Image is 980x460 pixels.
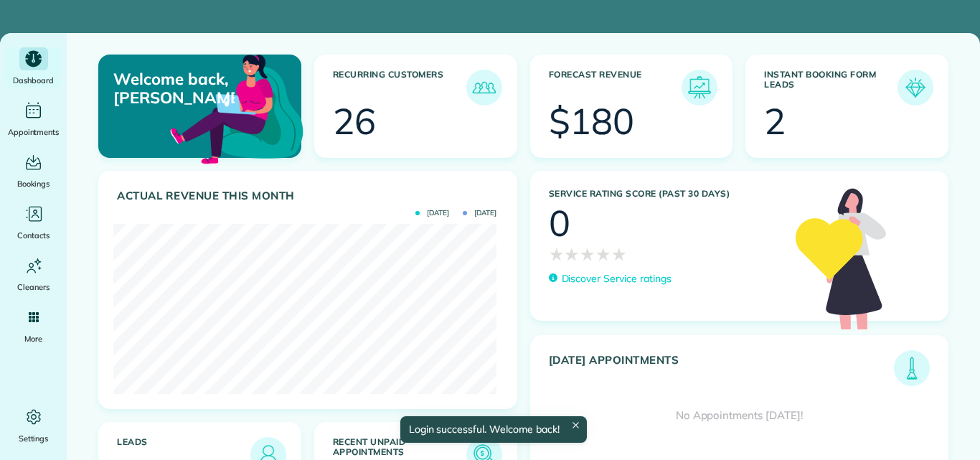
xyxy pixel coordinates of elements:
[549,205,570,241] div: 0
[897,354,926,382] img: icon_todays_appointments-901f7ab196bb0bea1936b74009e4eb5ffbc2d2711fa7634e0d609ed5ef32b18b.png
[764,103,786,139] div: 2
[415,210,449,217] span: [DATE]
[6,151,61,191] a: Bookings
[167,38,306,177] img: dashboard_welcome-42a62b7d889689a78055ac9021e634bf52bae3f8056760290aed330b23ab8690.png
[17,228,50,243] span: Contacts
[549,241,565,267] span: ★
[117,189,502,202] h3: Actual Revenue this month
[6,47,61,88] a: Dashboard
[17,280,50,294] span: Cleaners
[6,405,61,446] a: Settings
[901,73,930,102] img: icon_form_leads-04211a6a04a5b2264e4ee56bc0799ec3eb69b7e499cbb523a139df1d13a81ae0.png
[549,271,672,286] a: Discover Service ratings
[470,73,499,102] img: icon_recurring_customers-cf858462ba22bcd05b5a5880d41d6543d210077de5bb9ebc9590e49fd87d84ed.png
[24,332,42,346] span: More
[549,70,682,105] h3: Forecast Revenue
[333,103,376,139] div: 26
[595,241,611,267] span: ★
[685,73,714,102] img: icon_forecast_revenue-8c13a41c7ed35a8dcfafea3cbb826a0462acb37728057bba2d056411b612bbbe.png
[531,386,948,446] div: No Appointments [DATE]!
[17,177,50,191] span: Bookings
[6,254,61,294] a: Cleaners
[6,202,61,243] a: Contacts
[8,125,60,139] span: Appointments
[549,103,635,139] div: $180
[6,99,61,139] a: Appointments
[463,210,496,217] span: [DATE]
[549,189,782,199] h3: Service Rating score (past 30 days)
[113,70,235,108] p: Welcome back, [PERSON_NAME]!
[400,416,586,443] div: Login successful. Welcome back!
[580,241,595,267] span: ★
[19,431,49,446] span: Settings
[764,70,897,105] h3: Instant Booking Form Leads
[611,241,627,267] span: ★
[564,241,580,267] span: ★
[13,73,54,88] span: Dashboard
[549,354,895,386] h3: [DATE] Appointments
[562,271,672,286] p: Discover Service ratings
[333,70,466,105] h3: Recurring Customers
